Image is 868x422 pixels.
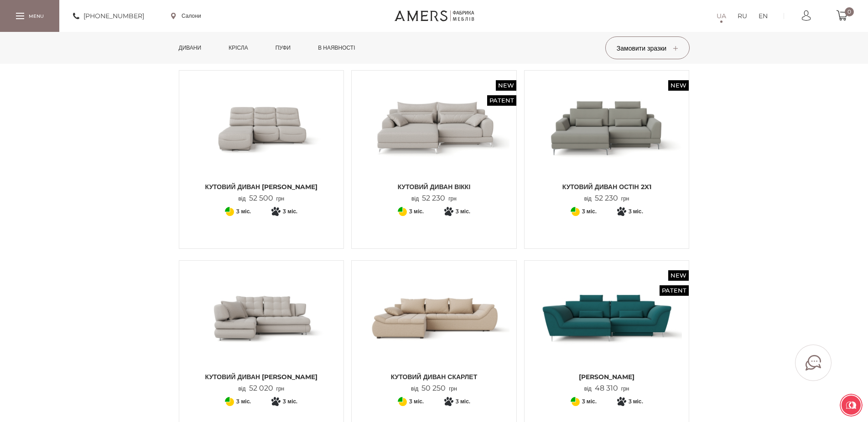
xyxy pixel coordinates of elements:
[605,36,690,59] button: Замовити зразки
[617,44,678,52] span: Замовити зразки
[359,182,509,191] span: Кутовий диван ВІККІ
[186,372,337,381] span: Кутовий диван [PERSON_NAME]
[359,77,509,203] a: New Patent Кутовий диван ВІККІ Кутовий диван ВІККІ Кутовий диван ВІККІ від52 230грн
[359,372,509,381] span: Кутовий диван Скарлет
[668,80,689,91] span: New
[236,206,251,217] span: 3 міс.
[629,396,643,407] span: 3 міс.
[236,396,251,407] span: 3 міс.
[359,268,509,393] a: Кутовий диван Скарлет Кутовий диван Скарлет Кутовий диван Скарлет від50 250грн
[311,32,362,64] a: в наявності
[172,32,208,64] a: Дивани
[668,270,689,281] span: New
[660,285,689,296] span: Patent
[222,32,255,64] a: Крісла
[186,77,337,203] a: Кутовий диван ОДРІ МІНІ Кутовий диван ОДРІ МІНІ Кутовий диван [PERSON_NAME] від52 500грн
[629,206,643,217] span: 3 міс.
[531,268,682,393] a: New Patent Кутовий Диван Грейсі Кутовий Диван Грейсі [PERSON_NAME] від48 310грн
[584,384,629,393] p: від грн
[283,396,297,407] span: 3 міс.
[531,372,682,381] span: [PERSON_NAME]
[531,182,682,191] span: Кутовий диван ОСТІН 2x1
[246,384,276,392] span: 52 020
[582,396,597,407] span: 3 міс.
[531,77,682,203] a: New Кутовий диван ОСТІН 2x1 Кутовий диван ОСТІН 2x1 Кутовий диван ОСТІН 2x1 від52 230грн
[456,206,470,217] span: 3 міс.
[759,10,768,21] a: EN
[487,95,516,106] span: Patent
[269,32,298,64] a: Пуфи
[186,182,337,191] span: Кутовий диван [PERSON_NAME]
[456,396,470,407] span: 3 міс.
[584,194,629,203] p: від грн
[238,384,284,393] p: від грн
[171,12,201,20] a: Салони
[592,194,621,202] span: 52 230
[411,384,457,393] p: від грн
[409,206,424,217] span: 3 міс.
[411,194,457,203] p: від грн
[246,194,276,202] span: 52 500
[418,384,449,392] span: 50 250
[496,80,516,91] span: New
[238,194,284,203] p: від грн
[419,194,448,202] span: 52 230
[738,10,747,21] a: RU
[582,206,597,217] span: 3 міс.
[186,268,337,393] a: Кутовий диван Ніколь Кутовий диван Ніколь Кутовий диван [PERSON_NAME] від52 020грн
[409,396,424,407] span: 3 міс.
[717,10,726,21] a: UA
[73,10,144,21] a: [PHONE_NUMBER]
[845,7,854,16] span: 0
[283,206,297,217] span: 3 міс.
[592,384,621,392] span: 48 310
